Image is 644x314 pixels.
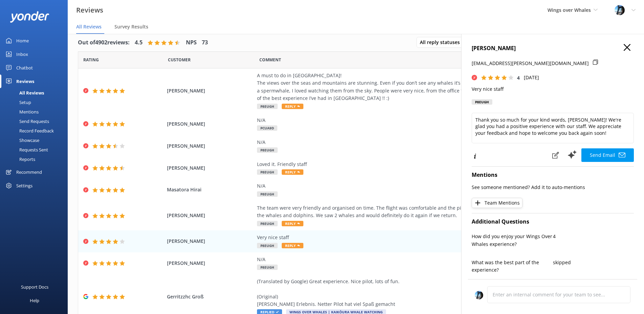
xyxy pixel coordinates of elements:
span: Masatora Hirai [167,186,254,193]
div: Inbox [16,47,28,61]
div: Mentions [4,107,39,117]
p: Very nice staff [472,85,634,93]
span: P8EUGH [257,104,278,109]
img: 145-1635463833.jpg [615,5,625,15]
span: P8EUGH [257,265,278,270]
span: Survey Results [114,23,148,30]
div: Showcase [4,135,39,145]
img: yonder-white-logo.png [10,11,49,22]
h4: 4.5 [135,38,143,47]
div: All Reviews [4,88,44,98]
span: [PERSON_NAME] [167,237,254,245]
div: Settings [16,179,33,192]
span: Reply [282,221,303,226]
p: [DATE] [524,74,539,81]
h4: [PERSON_NAME] [472,44,634,53]
div: N/A [257,182,565,190]
button: Close [624,44,630,51]
span: Question [259,57,281,63]
p: What was the best part of the experience? [472,259,553,274]
div: Home [16,34,29,47]
a: Reports [4,154,68,164]
span: 4 [517,75,520,81]
span: [PERSON_NAME] [167,259,254,267]
p: See someone mentioned? Add it to auto-mentions [472,184,634,191]
div: Send Requests [4,117,49,126]
img: 145-1635463833.jpg [475,291,483,299]
div: Requests Sent [4,145,48,154]
span: P8EUGH [257,221,278,226]
div: P8EUGH [472,99,492,105]
span: P8EUGH [257,191,278,197]
div: Loved it. Friendly staff [257,161,565,168]
span: Reply [282,243,303,248]
button: Send Email [581,148,634,162]
div: Help [30,294,39,307]
p: [EMAIL_ADDRESS][PERSON_NAME][DOMAIN_NAME] [472,60,589,67]
span: Gerritzzhc Groß [167,293,254,300]
h4: NPS [186,38,197,47]
span: [PERSON_NAME] [167,212,254,219]
span: P8EUGH [257,147,278,153]
div: Support Docs [21,280,48,294]
span: All Reviews [76,23,102,30]
h4: 73 [202,38,208,47]
p: 4 [553,233,634,240]
div: Setup [4,98,31,107]
span: Reply [282,104,303,109]
div: A must to do in [GEOGRAPHIC_DATA]! The views over the seas and mountains are stunning. Even if yo... [257,72,565,102]
span: [PERSON_NAME] [167,142,254,150]
span: Date [168,57,191,63]
a: Record Feedback [4,126,68,135]
h4: Additional Questions [472,217,634,226]
div: Reviews [16,75,34,88]
a: Mentions [4,107,68,117]
div: (Translated by Google) Great experience. Nice pilot, lots of fun. (Original) [PERSON_NAME] Erlebn... [257,278,565,308]
h4: Mentions [472,171,634,180]
span: All reply statuses [420,39,464,46]
p: How did you enjoy your Wings Over Whales experience? [472,233,553,248]
div: The team were very friendly and organised on time. The flight was comfortable and the pilot exper... [257,204,565,219]
div: Recommend [16,165,42,179]
a: All Reviews [4,88,68,98]
span: P8EUGH [257,243,278,248]
span: [PERSON_NAME] [167,120,254,128]
span: Wings over Whales [548,7,591,13]
div: Reports [4,154,35,164]
div: Record Feedback [4,126,54,135]
textarea: Thank you so much for your kind words, [PERSON_NAME]! We're glad you had a positive experience wi... [472,113,634,143]
span: Reply [282,169,303,175]
a: Send Requests [4,117,68,126]
h3: Reviews [76,5,103,16]
a: Setup [4,98,68,107]
button: Team Mentions [472,198,522,208]
p: skipped [553,259,634,266]
span: PCUA9D [257,125,277,131]
a: Showcase [4,135,68,145]
div: N/A [257,139,565,146]
a: Requests Sent [4,145,68,154]
span: Date [83,57,99,63]
div: N/A [257,256,565,263]
span: P8EUGH [257,169,278,175]
div: N/A [257,117,565,124]
h4: Out of 4902 reviews: [78,38,130,47]
div: Chatbot [16,61,33,75]
span: [PERSON_NAME] [167,164,254,172]
span: [PERSON_NAME] [167,87,254,95]
div: Very nice staff [257,234,565,241]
